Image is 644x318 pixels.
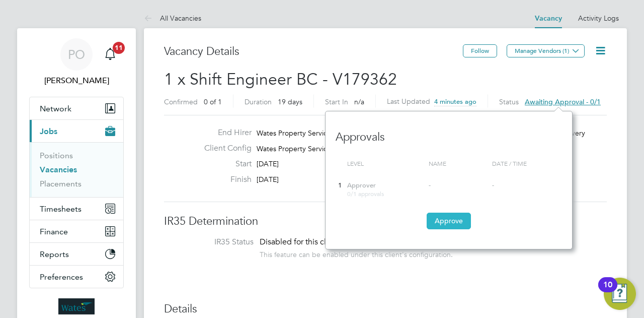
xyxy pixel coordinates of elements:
[40,179,82,188] a: Placements
[429,181,487,190] div: -
[58,298,95,314] img: wates-logo-retina.png
[463,44,497,57] button: Follow
[257,129,360,138] span: Wates Property Services Limited
[164,97,198,106] label: Confirmed
[345,155,426,173] div: Level
[490,155,562,173] div: Date / time
[196,143,252,154] label: Client Config
[174,237,254,247] label: IR35 Status
[204,97,222,106] span: 0 of 1
[257,159,279,168] span: [DATE]
[164,302,607,316] h3: Details
[604,278,636,310] button: Open Resource Center, 10 new notifications
[347,181,376,189] span: Approver
[260,237,342,247] span: Disabled for this client.
[40,249,69,259] span: Reports
[245,97,272,106] label: Duration
[427,213,471,229] button: Approve
[354,97,364,106] span: n/a
[525,97,601,106] span: Awaiting approval - 0/1
[196,128,252,138] label: End Hirer
[40,272,83,282] span: Preferences
[29,38,124,87] a: PO[PERSON_NAME]
[164,44,463,59] h3: Vacancy Details
[347,189,384,198] span: 0/1 approvals
[196,174,252,185] label: Finish
[40,227,68,236] span: Finance
[144,14,201,23] a: All Vacancies
[68,48,85,61] span: PO
[113,42,125,54] span: 11
[164,70,397,89] span: 1 x Shift Engineer BC - V179362
[387,97,430,106] label: Last Updated
[40,126,57,136] span: Jobs
[434,97,476,106] span: 4 minutes ago
[578,14,619,23] a: Activity Logs
[257,175,279,184] span: [DATE]
[260,247,453,259] div: This feature can be enabled under this client's configuration.
[30,97,123,119] button: Network
[30,266,123,288] button: Preferences
[30,198,123,220] button: Timesheets
[499,97,519,106] label: Status
[29,75,124,87] span: Paul Oddy
[325,97,348,106] label: Start In
[30,142,123,197] div: Jobs
[30,120,123,142] button: Jobs
[336,176,345,195] div: 1
[507,44,585,57] button: Manage Vendors (1)
[30,220,123,242] button: Finance
[426,155,490,173] div: Name
[603,285,612,298] div: 10
[278,97,302,106] span: 19 days
[336,120,562,145] h3: Approvals
[535,14,562,23] a: Vacancy
[100,38,120,71] a: 11
[40,104,71,113] span: Network
[40,165,77,174] a: Vacancies
[40,204,82,214] span: Timesheets
[164,214,607,229] h3: IR35 Determination
[492,181,559,190] div: -
[30,243,123,265] button: Reports
[196,159,252,169] label: Start
[257,144,392,153] span: Wates Property Services Ltd (Facilities M…
[29,298,124,314] a: Go to home page
[40,151,73,160] a: Positions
